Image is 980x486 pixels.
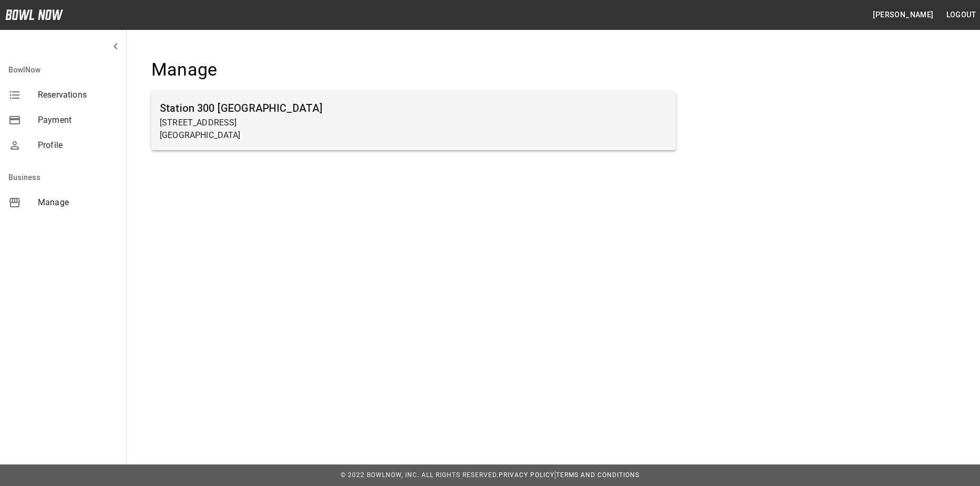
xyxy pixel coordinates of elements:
[38,139,118,152] span: Profile
[499,471,554,479] a: Privacy Policy
[151,59,676,81] h4: Manage
[38,89,118,101] span: Reservations
[942,5,980,25] button: Logout
[556,471,639,479] a: Terms and Conditions
[341,471,499,479] span: © 2022 BowlNow, Inc. All Rights Reserved.
[160,117,667,129] p: [STREET_ADDRESS]
[869,5,937,25] button: [PERSON_NAME]
[160,129,667,142] p: [GEOGRAPHIC_DATA]
[38,196,118,209] span: Manage
[38,114,118,126] span: Payment
[160,100,667,117] h6: Station 300 [GEOGRAPHIC_DATA]
[5,9,63,20] img: logo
